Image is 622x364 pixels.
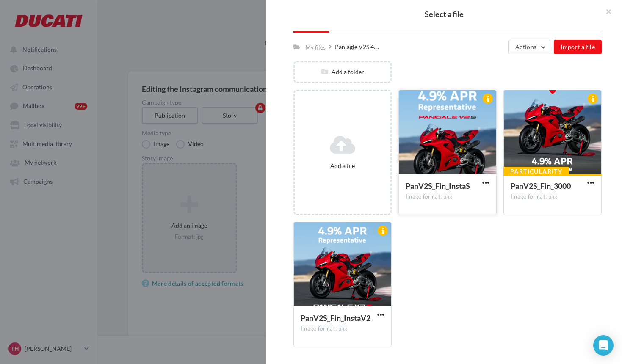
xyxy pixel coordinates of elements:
div: Image format: png [301,325,384,333]
div: My files [305,43,326,51]
div: Image format: png [511,193,594,201]
h2: Select a file [280,10,608,18]
div: Image format: png [406,193,489,201]
span: PanV2S_Fin_InstaS [406,181,470,190]
span: Import a file [561,43,595,50]
button: Actions [508,40,550,54]
div: Particularity [503,167,569,176]
button: Import a file [554,40,602,54]
span: Actions [515,43,536,50]
span: PanV2S_Fin_3000 [511,181,571,190]
div: Open Intercom Messenger [593,335,614,356]
div: Add a folder [295,68,390,76]
span: PanV2S_Fin_InstaV2 [301,313,370,323]
div: Add a file [298,162,387,170]
span: Paniagle V2S 4.... [335,43,379,51]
